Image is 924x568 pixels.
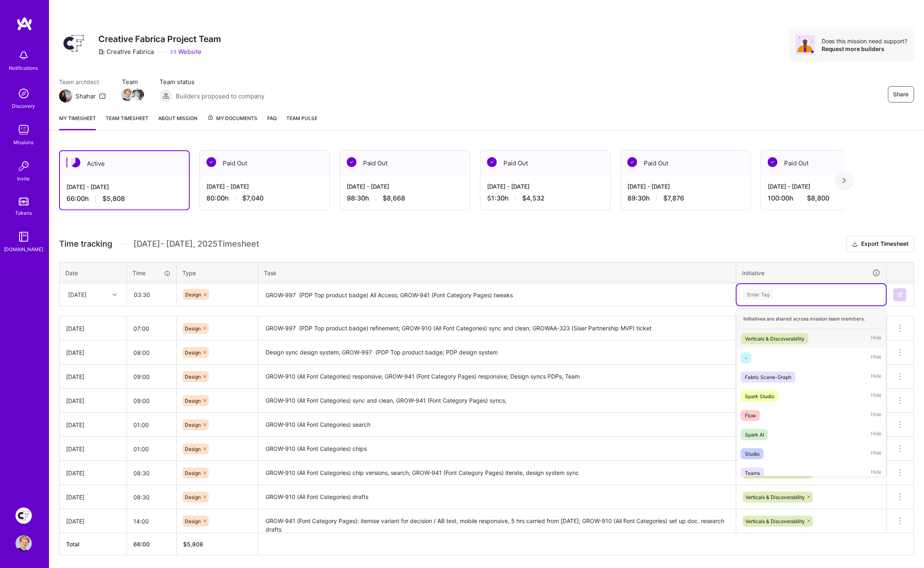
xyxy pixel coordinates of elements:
[843,178,846,183] img: right
[347,157,357,167] img: Paid Out
[122,78,143,86] span: Team
[16,209,32,217] div: Tokens
[768,157,778,167] img: Paid Out
[16,508,32,524] img: Creative Fabrica Project Team
[66,493,120,501] div: [DATE]
[743,288,773,301] div: Enter Tag
[121,89,133,101] img: Team Member Avatar
[16,85,32,102] img: discovery
[185,292,201,298] span: Design
[68,290,86,299] div: [DATE]
[185,374,201,380] span: Design
[59,78,106,86] span: Team architect
[258,262,736,283] th: Task
[176,92,264,100] span: Builders proposed to company
[59,114,96,130] a: My timesheet
[487,182,604,191] div: [DATE] - [DATE]
[133,88,143,102] a: Team Member Avatar
[207,114,257,123] span: My Documents
[133,239,259,249] span: [DATE] - [DATE] , 2025 Timesheet
[745,450,760,458] div: Studio
[663,194,684,203] span: $7,876
[522,194,545,203] span: $4,532
[259,317,735,340] textarea: GROW-997 (PDP Top product badge) refinement; GROW-910 (All Font Categories) sync and clean; GROWA...
[259,365,735,388] textarea: GROW-910 (All Font Categories) responsive; GROW-941 (Font Category Pages) responsive; Design sync...
[13,535,34,552] a: User Avatar
[185,446,201,452] span: Design
[768,182,884,191] div: [DATE] - [DATE]
[871,333,882,344] span: Hide
[14,138,34,147] div: Missions
[66,396,120,405] div: [DATE]
[66,348,120,357] div: [DATE]
[99,93,106,99] i: icon Mail
[871,372,882,383] span: Hide
[127,342,176,363] input: HH:MM
[745,430,764,439] div: Spark AI
[745,469,760,477] div: Teams
[200,151,330,176] div: Paid Out
[627,157,637,167] img: Paid Out
[66,324,120,333] div: [DATE]
[9,64,38,72] div: Notifications
[66,517,120,526] div: [DATE]
[897,292,903,298] img: Submit
[267,114,277,130] a: FAQ
[66,194,182,203] div: 66:00 h
[60,262,127,283] th: Date
[871,410,882,421] span: Hide
[113,293,117,297] i: icon Chevron
[871,429,882,440] span: Hide
[158,114,197,130] a: About Mission
[621,151,751,176] div: Paid Out
[259,462,735,484] textarea: GROW-910 (All Font Categories) chip versions, search; GROW-941 (Font Category Pages) iterate, des...
[19,198,29,205] img: tokens
[133,269,171,277] div: Time
[745,411,756,420] div: Flow
[286,115,317,121] span: Team Pulse
[16,122,32,138] img: teamwork
[127,486,176,508] input: HH:MM
[59,29,89,58] img: Company Logo
[16,229,32,245] img: guide book
[795,35,815,55] img: Avatar
[66,183,182,191] div: [DATE] - [DATE]
[871,468,882,479] span: Hide
[127,462,176,484] input: HH:MM
[745,392,774,401] div: Spark Studio
[206,182,323,191] div: [DATE] - [DATE]
[340,151,470,176] div: Paid Out
[16,47,32,64] img: bell
[822,45,908,53] div: Request more builders
[871,352,882,363] span: Hide
[259,486,735,508] textarea: GROW-910 (All Font Categories) drafts
[259,414,735,436] textarea: GROW-910 (All Font Categories) search
[18,174,30,183] div: Invite
[127,414,176,436] input: HH:MM
[893,90,909,98] span: Share
[745,494,805,500] span: Verticals & Discoverability
[822,37,908,45] div: Does this mission need support?
[60,533,127,555] th: Total
[170,47,202,56] a: Website
[627,194,744,203] div: 89:30 h
[745,373,791,381] div: Fabric Scene-Graph
[127,510,176,532] input: HH:MM
[745,518,805,524] span: Verticals & Discoverability
[127,390,176,412] input: HH:MM
[98,34,221,44] h3: Creative Fabrica Project Team
[888,86,914,102] button: Share
[13,508,34,524] a: Creative Fabrica Project Team
[132,89,144,101] img: Team Member Avatar
[16,158,32,174] img: Invite
[852,240,858,249] i: icon Download
[4,245,44,254] div: [DOMAIN_NAME]
[383,194,405,203] span: $8,668
[737,309,886,329] div: Initiatives are shared across mission team members.
[761,151,891,176] div: Paid Out
[160,78,264,86] span: Team status
[106,114,148,130] a: Team timesheet
[66,469,120,477] div: [DATE]
[127,318,176,339] input: HH:MM
[98,47,154,56] div: Creative Fabrica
